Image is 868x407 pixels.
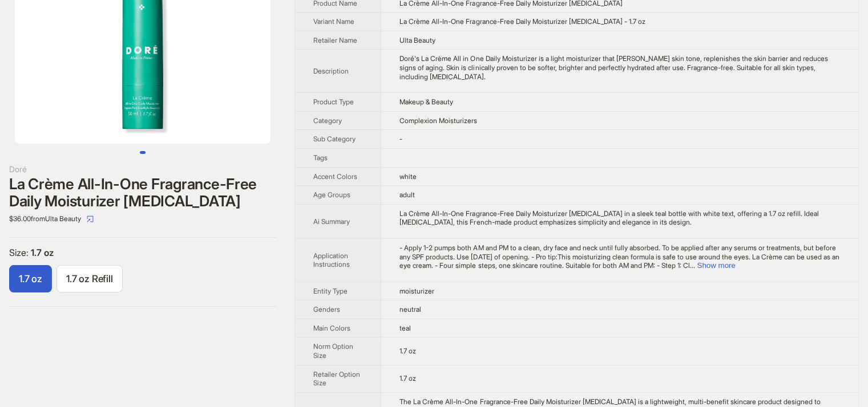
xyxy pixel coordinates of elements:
span: Norm Option Size [313,342,353,360]
span: Variant Name [313,17,354,26]
span: 1.7 oz [399,374,416,382]
label: available [56,265,123,292]
span: Age Groups [313,190,350,199]
label: available [9,265,52,292]
span: Genders [313,305,340,314]
span: Application Instructions [313,251,350,269]
span: - [399,135,402,143]
span: moisturizer [399,287,434,295]
span: 1.7 oz Refill [66,273,113,284]
span: Description [313,67,349,75]
span: teal [399,324,411,332]
button: Expand [697,261,735,270]
div: La Crème All-In-One Fragrance-Free Daily Moisturizer [MEDICAL_DATA] [9,176,276,210]
button: Go to slide 1 [140,151,146,154]
div: - Apply 1-2 pumps both AM and PM to a clean, dry face and neck until fully absorbed. To be applie... [399,243,840,270]
span: Main Colors [313,324,350,332]
span: 1.7 oz [19,273,42,284]
span: Product Type [313,97,354,106]
span: Entity Type [313,287,348,295]
span: 1.7 oz [399,347,416,355]
span: Size : [9,247,31,258]
span: Retailer Option Size [313,370,360,388]
span: Tags [313,153,328,162]
span: Accent Colors [313,172,357,181]
span: Retailer Name [313,36,357,44]
span: 1.7 oz [31,247,54,258]
span: La Crème All-In-One Fragrance-Free Daily Moisturizer [MEDICAL_DATA] - 1.7 oz [399,17,645,26]
div: $36.00 from Ulta Beauty [9,210,276,228]
span: neutral [399,305,421,314]
div: Doré [9,163,276,176]
span: ... [689,261,695,270]
span: Complexion Moisturizers [399,116,477,125]
span: Category [313,116,342,125]
span: Sub Category [313,135,356,143]
span: - Apply 1-2 pumps both AM and PM to a clean, dry face and neck until fully absorbed. To be applie... [399,243,839,270]
span: Ulta Beauty [399,36,435,44]
span: adult [399,190,415,199]
span: Makeup & Beauty [399,97,453,106]
div: Doré's La Crème All in One Daily Moisturizer is a light moisturizer that evens skin tone, repleni... [399,54,840,81]
span: select [87,215,94,222]
span: Ai Summary [313,217,350,226]
div: La Crème All-In-One Fragrance-Free Daily Moisturizer for Sensitive Skin in a sleek teal bottle wi... [399,209,840,227]
span: white [399,172,417,181]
